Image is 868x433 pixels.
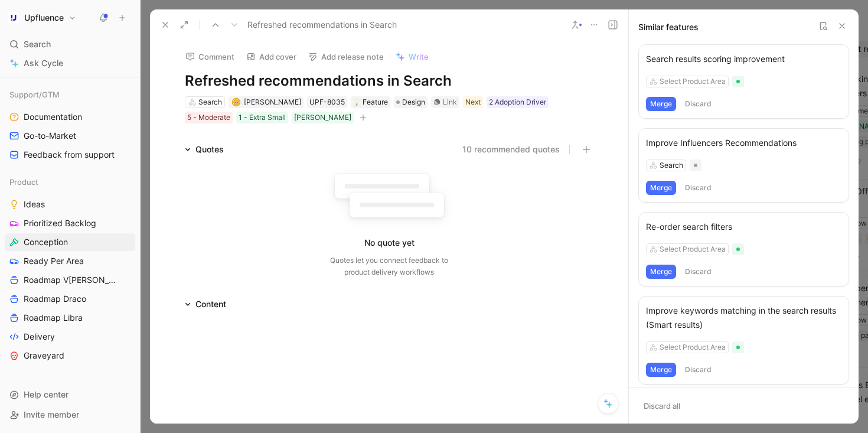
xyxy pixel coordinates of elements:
div: Design [394,96,428,108]
button: Discard [681,265,716,279]
span: Roadmap V[PERSON_NAME] [24,274,120,286]
span: Ask Cycle [24,56,63,70]
a: Ready Per Area [5,252,135,270]
div: 1 - Extra Small [239,112,286,123]
div: Content [180,297,231,311]
span: Feedback from support [24,149,115,161]
div: Content [195,297,226,311]
span: Roadmap Libra [24,312,83,324]
button: 10 recommended quotes [462,142,560,157]
div: Similar features [638,20,699,34]
a: Documentation [5,108,135,126]
div: Improve Influencers Recommendations [646,136,841,150]
a: Go-to-Market [5,127,135,145]
span: Support/GTM [9,89,60,100]
button: Discard [681,363,716,377]
div: 2 Adoption Driver [489,96,546,108]
a: Roadmap Libra [5,309,135,327]
h1: Refreshed recommendations in Search [185,71,593,90]
div: Feature [353,96,388,108]
div: Search results scoring improvement [646,52,841,66]
button: Merge [646,363,676,377]
a: Ideas [5,196,135,213]
div: Quotes [180,142,229,157]
div: Product [5,173,135,191]
button: Comment [180,48,240,65]
h1: Upfluence [24,12,64,23]
button: Discard [681,97,716,111]
span: Graveyard [24,350,64,362]
div: Select Product Area [660,243,726,255]
div: Quotes [195,142,224,157]
div: 💡Feature [351,96,390,108]
button: Merge [646,97,676,111]
div: Support/GTMDocumentationGo-to-MarketFeedback from support [5,86,135,164]
span: Prioritized Backlog [24,217,96,229]
img: Upfluence [8,12,19,24]
div: No quote yet [364,236,415,250]
span: Help center [24,389,68,399]
a: Prioritized Backlog [5,214,135,232]
span: [PERSON_NAME] [244,97,301,106]
img: avatar [233,99,239,105]
div: 5 - Moderate [187,112,230,123]
a: Conception [5,233,135,251]
div: [PERSON_NAME] [294,112,351,123]
button: Add release note [303,48,389,65]
span: Invite member [24,409,79,419]
div: Invite member [5,406,135,424]
span: Documentation [24,111,82,123]
div: Search [660,159,683,171]
span: Design [402,96,425,108]
a: Roadmap V[PERSON_NAME] [5,271,135,289]
span: Conception [24,236,68,248]
button: Discard all [638,398,686,414]
div: Improve keywords matching in the search results (Smart results) [646,304,841,332]
span: Roadmap Draco [24,293,86,305]
button: UpfluenceUpfluence [5,9,79,26]
div: Link [443,96,457,108]
div: Search [5,35,135,53]
div: Quotes let you connect feedback to product delivery workflows [330,255,448,278]
button: Merge [646,265,676,279]
div: Re-order search filters [646,220,841,234]
div: Select Product Area [660,76,726,87]
span: Go-to-Market [24,130,76,142]
div: Next [465,96,481,108]
div: Support/GTM [5,86,135,103]
img: 💡 [353,99,360,106]
a: Delivery [5,328,135,346]
span: Ready Per Area [24,255,84,267]
span: Refreshed recommendations in Search [247,18,397,32]
div: Search [198,96,222,108]
span: Delivery [24,331,55,343]
a: Roadmap Draco [5,290,135,308]
button: Discard [681,181,716,195]
a: Ask Cycle [5,54,135,72]
div: ProductIdeasPrioritized BacklogConceptionReady Per AreaRoadmap V[PERSON_NAME]Roadmap DracoRoadmap... [5,173,135,364]
div: Help center [5,386,135,403]
a: Feedback from support [5,146,135,164]
div: UPF-8035 [309,96,345,108]
span: Ideas [24,198,45,210]
span: Product [9,176,38,188]
button: Write [390,48,434,65]
button: Merge [646,181,676,195]
button: Add cover [241,48,302,65]
div: Select Product Area [660,341,726,353]
span: Write [409,51,429,62]
span: Search [24,37,51,51]
a: Graveyard [5,347,135,364]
